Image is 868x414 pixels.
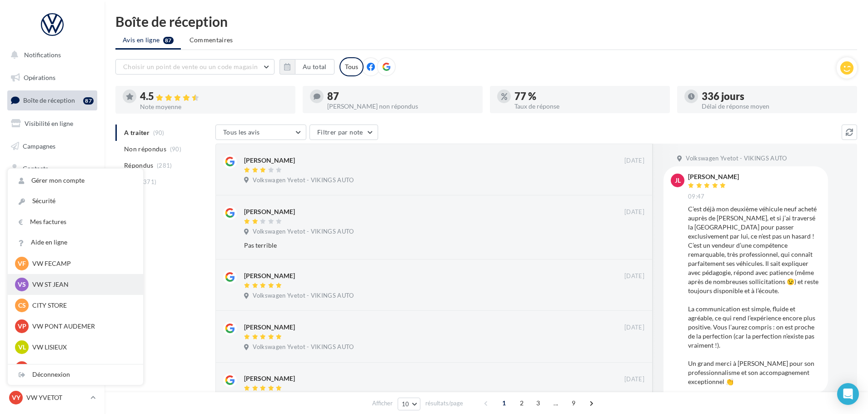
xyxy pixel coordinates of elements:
[23,165,48,172] span: Contacts
[140,91,288,102] div: 4.5
[688,193,705,201] span: 09:47
[124,161,154,170] span: Répondus
[624,324,644,332] span: [DATE]
[12,393,20,402] span: VY
[26,393,87,402] p: VW YVETOT
[32,280,132,289] p: VW ST JEAN
[8,170,143,191] a: Gérer mon compte
[244,374,295,383] div: [PERSON_NAME]
[8,212,143,232] a: Mes factures
[223,128,260,136] span: Tous les avis
[253,292,354,300] span: Volkswagen Yvetot - VIKINGS AUTO
[279,59,334,75] button: Au total
[514,396,529,410] span: 2
[5,137,99,156] a: Campagnes
[253,176,354,185] span: Volkswagen Yvetot - VIKINGS AUTO
[309,125,378,140] button: Filtrer par note
[123,63,258,70] span: Choisir un point de vente ou un code magasin
[18,322,26,331] span: VP
[18,343,26,352] span: VL
[398,398,421,410] button: 10
[244,241,585,250] div: Pas terrible
[5,45,95,65] button: Notifications
[5,227,99,254] a: PLV et print personnalisable
[190,35,233,45] span: Commentaires
[170,145,181,153] span: (90)
[5,68,99,87] a: Opérations
[24,74,55,81] span: Opérations
[624,272,644,280] span: [DATE]
[549,396,563,410] span: ...
[7,389,97,406] a: VY VW YVETOT
[8,232,143,253] a: Aide en ligne
[624,375,644,384] span: [DATE]
[25,120,73,127] span: Visibilité en ligne
[215,125,306,140] button: Tous les avis
[688,205,821,386] div: C’est déjà mon deuxième véhicule neuf acheté auprès de [PERSON_NAME], et si j’ai traversé la [GEO...
[32,322,132,331] p: VW PONT AUDEMER
[514,91,663,101] div: 77 %
[372,399,393,408] span: Afficher
[244,323,295,332] div: [PERSON_NAME]
[5,159,99,178] a: Contacts
[425,399,463,408] span: résultats/page
[157,162,172,169] span: (281)
[17,364,26,373] span: VG
[24,51,61,59] span: Notifications
[253,343,354,351] span: Volkswagen Yvetot - VIKINGS AUTO
[32,343,132,352] p: VW LISIEUX
[566,396,581,410] span: 9
[339,57,364,76] div: Tous
[675,176,681,185] span: JL
[253,228,354,236] span: Volkswagen Yvetot - VIKINGS AUTO
[327,91,475,101] div: 87
[702,103,850,110] div: Délai de réponse moyen
[688,174,739,180] div: [PERSON_NAME]
[23,142,55,150] span: Campagnes
[624,157,644,165] span: [DATE]
[5,114,99,133] a: Visibilité en ligne
[514,103,663,110] div: Taux de réponse
[531,396,545,410] span: 3
[686,155,787,163] span: Volkswagen Yvetot - VIKINGS AUTO
[244,207,295,216] div: [PERSON_NAME]
[32,259,132,268] p: VW FECAMP
[115,15,857,28] div: Boîte de réception
[115,59,274,75] button: Choisir un point de vente ou un code magasin
[141,178,157,185] span: (371)
[5,90,99,110] a: Boîte de réception87
[244,271,295,280] div: [PERSON_NAME]
[32,364,132,373] p: VW GRD QUEVILLY
[837,383,859,405] div: Open Intercom Messenger
[124,145,166,154] span: Non répondus
[18,259,26,268] span: VF
[5,182,99,201] a: Médiathèque
[140,104,288,110] div: Note moyenne
[83,97,94,105] div: 87
[624,208,644,216] span: [DATE]
[295,59,334,75] button: Au total
[5,205,99,224] a: Calendrier
[702,91,850,101] div: 336 jours
[18,301,26,310] span: CS
[23,96,75,104] span: Boîte de réception
[8,364,143,385] div: Déconnexion
[5,257,99,284] a: Campagnes DataOnDemand
[497,396,511,410] span: 1
[327,103,475,110] div: [PERSON_NAME] non répondus
[402,400,409,408] span: 10
[244,156,295,165] div: [PERSON_NAME]
[32,301,132,310] p: CITY STORE
[18,280,26,289] span: VS
[8,191,143,211] a: Sécurité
